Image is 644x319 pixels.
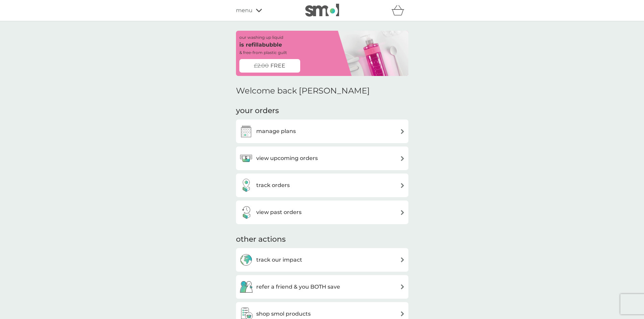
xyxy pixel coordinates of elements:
h3: track our impact [256,256,302,264]
img: smol [305,4,339,17]
span: £2.00 [254,61,269,70]
h3: view upcoming orders [256,154,318,163]
div: basket [391,4,408,17]
img: arrow right [400,311,405,316]
p: & free-from plastic guilt [239,49,287,56]
h3: refer a friend & you BOTH save [256,283,340,291]
img: arrow right [400,183,405,188]
img: arrow right [400,210,405,215]
h3: shop smol products [256,310,311,318]
h3: other actions [236,234,286,245]
img: arrow right [400,257,405,262]
img: arrow right [400,129,405,134]
h3: your orders [236,106,279,116]
span: menu [236,6,253,15]
p: is refillabubble [239,41,282,49]
span: FREE [270,61,285,70]
p: our washing up liquid [239,34,283,41]
h3: manage plans [256,127,296,136]
h3: view past orders [256,208,302,217]
h2: Welcome back [PERSON_NAME] [236,86,370,96]
h3: track orders [256,181,290,190]
img: arrow right [400,156,405,161]
img: arrow right [400,284,405,289]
